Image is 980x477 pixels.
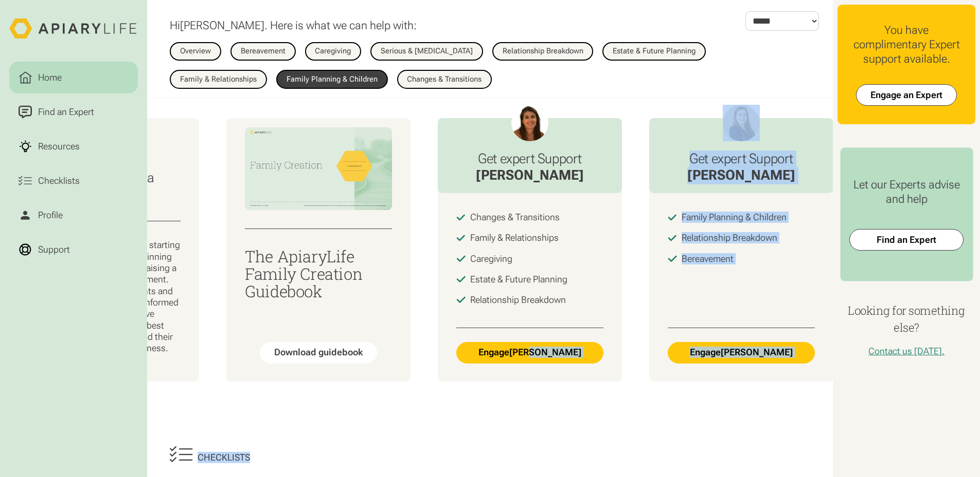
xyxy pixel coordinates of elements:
[9,96,138,128] a: Find an Expert
[245,247,392,300] h3: The ApiaryLife Family Creation Guidebook
[35,105,96,119] div: Find an Expert
[613,47,696,55] div: Estate & Future Planning
[381,47,473,55] div: Serious & [MEDICAL_DATA]
[170,18,417,33] p: Hi . Here is what we can help with:
[180,75,257,83] div: Family & Relationships
[849,229,963,251] a: Find an Expert
[682,232,777,243] div: Relationship Breakdown
[856,84,957,106] a: Engage an Expert
[35,140,82,154] div: Resources
[745,11,819,31] form: Locale Form
[476,167,584,184] div: [PERSON_NAME]
[198,452,250,463] div: Checklists
[492,42,594,61] a: Relationship Breakdown
[470,274,567,285] div: Estate & Future Planning
[407,75,482,83] div: Changes & Transitions
[503,47,583,55] div: Relationship Breakdown
[470,212,560,223] div: Changes & Transitions
[241,47,286,55] div: Bereavement
[180,18,264,32] span: [PERSON_NAME]
[687,167,795,184] div: [PERSON_NAME]
[470,253,512,264] div: Caregiving
[9,130,138,163] a: Resources
[35,174,82,188] div: Checklists
[602,42,706,61] a: Estate & Future Planning
[397,70,492,89] a: Changes & Transitions
[287,75,378,83] div: Family Planning & Children
[682,212,787,223] div: Family Planning & Children
[470,294,566,306] div: Relationship Breakdown
[9,165,138,197] a: Checklists
[170,70,267,89] a: Family & Relationships
[370,42,483,61] a: Serious & [MEDICAL_DATA]
[276,70,388,89] a: Family Planning & Children
[9,62,138,94] a: Home
[668,342,815,364] a: Engage[PERSON_NAME]
[230,42,296,61] a: Bereavement
[687,150,795,167] h3: Get expert Support
[35,71,64,85] div: Home
[456,342,603,364] a: Engage[PERSON_NAME]
[868,346,945,356] a: Contact us [DATE].
[274,347,363,358] div: Download guidebook
[9,234,138,266] a: Support
[260,342,377,364] a: Download guidebook
[847,23,966,66] div: You have complimentary Expert support available.
[170,42,221,61] a: Overview
[9,199,138,232] a: Profile
[682,253,734,264] div: Bereavement
[305,42,362,61] a: Caregiving
[838,302,975,336] h4: Looking for something else?
[476,150,584,167] h3: Get expert Support
[470,232,559,243] div: Family & Relationships
[849,178,963,206] div: Let our Experts advise and help
[315,47,351,55] div: Caregiving
[35,243,72,257] div: Support
[35,208,65,222] div: Profile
